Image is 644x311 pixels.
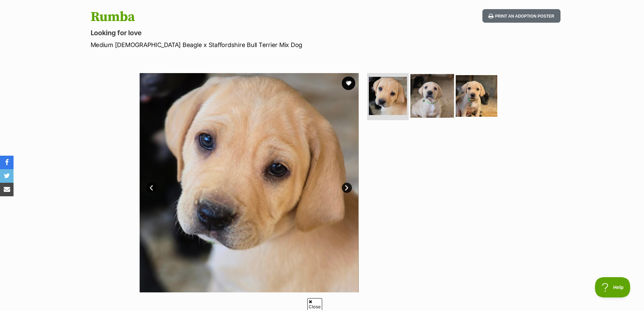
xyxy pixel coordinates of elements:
a: Next [342,183,352,193]
button: Print an adoption poster [482,9,560,23]
img: Photo of Rumba [410,74,454,117]
p: Medium [DEMOGRAPHIC_DATA] Beagle x Staffordshire Bull Terrier Mix Dog [91,40,377,49]
p: Looking for love [91,28,377,38]
img: Photo of Rumba [358,73,577,292]
img: Photo of Rumba [140,73,359,292]
iframe: Help Scout Beacon - Open [595,277,630,297]
img: Photo of Rumba [369,77,407,115]
h1: Rumba [91,9,377,25]
span: Close [307,298,322,310]
button: favourite [342,76,355,90]
a: Prev [146,183,157,193]
img: Photo of Rumba [456,75,497,117]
